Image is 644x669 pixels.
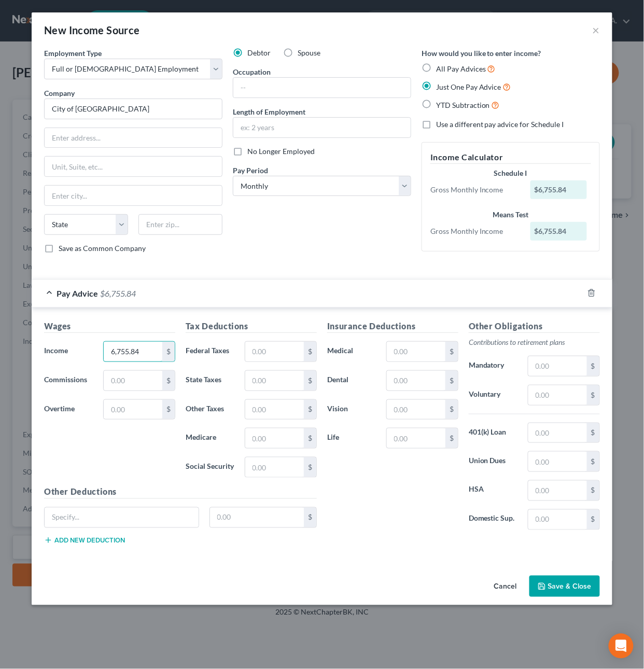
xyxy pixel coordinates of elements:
h5: Other Deductions [44,486,317,499]
div: New Income Source [44,23,140,37]
span: Employment Type [44,49,102,58]
div: $ [304,371,316,391]
input: 0.00 [387,400,445,420]
input: 0.00 [245,371,304,391]
div: $ [587,385,599,405]
h5: Other Obligations [469,320,600,333]
input: 0.00 [387,428,445,448]
div: $ [304,400,316,420]
label: State Taxes [180,370,240,391]
span: Just One Pay Advice [436,82,501,91]
div: Gross Monthly Income [425,185,525,195]
button: Cancel [486,577,525,597]
input: 0.00 [104,342,162,361]
div: Schedule I [430,168,591,178]
input: Enter zip... [138,214,222,235]
label: Medicare [180,428,240,449]
h5: Wages [44,320,175,333]
input: 0.00 [528,452,587,471]
span: Use a different pay advice for Schedule I [436,120,564,129]
div: $ [445,400,458,420]
input: ex: 2 years [233,118,411,137]
label: HSA [464,480,523,501]
input: 0.00 [528,510,587,529]
div: $ [304,428,316,448]
input: 0.00 [528,356,587,376]
p: Contributions to retirement plans [469,337,600,347]
div: $ [304,342,316,361]
span: Spouse [298,48,320,57]
label: How would you like to enter income? [422,48,541,59]
span: Pay Advice [57,288,98,298]
div: Means Test [430,210,591,220]
h5: Tax Deductions [186,320,317,333]
div: $6,755.84 [530,180,587,199]
label: Federal Taxes [180,341,240,362]
div: $ [587,423,599,443]
label: 401(k) Loan [464,423,523,443]
div: $ [587,510,599,529]
div: $ [587,452,599,471]
input: 0.00 [245,428,304,448]
input: Unit, Suite, etc... [45,157,222,176]
label: Social Security [180,457,240,478]
div: $6,755.84 [530,222,587,241]
input: 0.00 [104,400,162,420]
input: 0.00 [528,385,587,405]
span: Pay Period [233,166,268,175]
label: Occupation [233,66,271,77]
label: Other Taxes [180,399,240,420]
div: Gross Monthly Income [425,226,525,236]
span: Save as Common Company [59,244,146,253]
div: $ [304,508,316,527]
div: $ [162,342,175,361]
input: Enter city... [45,186,222,205]
label: Dental [322,370,381,391]
label: Mandatory [464,356,523,377]
input: 0.00 [245,342,304,361]
input: 0.00 [245,457,304,477]
input: 0.00 [104,371,162,391]
span: $6,755.84 [100,288,136,298]
span: All Pay Advices [436,64,486,73]
span: Debtor [247,48,271,57]
h5: Income Calculator [430,151,591,164]
input: 0.00 [528,423,587,443]
label: Life [322,428,381,449]
label: Commissions [39,370,98,391]
div: $ [162,371,175,391]
input: 0.00 [387,342,445,361]
label: Medical [322,341,381,362]
div: $ [587,356,599,376]
label: Length of Employment [233,106,305,117]
div: Open Intercom Messenger [609,634,634,659]
input: 0.00 [245,400,304,420]
button: × [593,24,600,36]
button: Add new deduction [44,536,125,545]
div: $ [587,481,599,500]
input: Search company by name... [44,99,222,119]
label: Overtime [39,399,98,420]
label: Domestic Sup. [464,509,523,530]
div: $ [445,342,458,361]
input: -- [233,78,411,97]
div: $ [445,428,458,448]
div: $ [304,457,316,477]
button: Save & Close [529,576,600,597]
label: Union Dues [464,451,523,472]
div: $ [445,371,458,391]
span: Income [44,346,68,355]
input: 0.00 [387,371,445,391]
div: $ [162,400,175,420]
input: Enter address... [45,128,222,148]
input: 0.00 [528,481,587,500]
input: 0.00 [210,508,304,527]
span: YTD Subtraction [436,101,490,109]
label: Voluntary [464,385,523,406]
span: No Longer Employed [247,147,315,156]
input: Specify... [45,508,199,527]
h5: Insurance Deductions [327,320,458,333]
label: Vision [322,399,381,420]
span: Company [44,89,75,97]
